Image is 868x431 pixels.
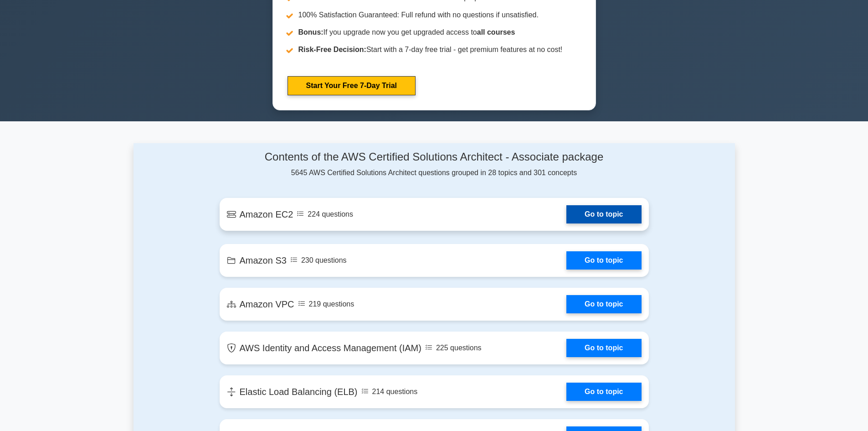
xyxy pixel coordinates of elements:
a: Start Your Free 7-Day Trial [288,76,416,95]
a: Go to topic [566,251,641,270]
div: 5645 AWS Certified Solutions Architect questions grouped in 28 topics and 301 concepts [220,151,649,178]
a: Go to topic [566,205,641,223]
a: Go to topic [566,383,641,401]
a: Go to topic [566,339,641,357]
h4: Contents of the AWS Certified Solutions Architect - Associate package [220,151,649,164]
a: Go to topic [566,295,641,313]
